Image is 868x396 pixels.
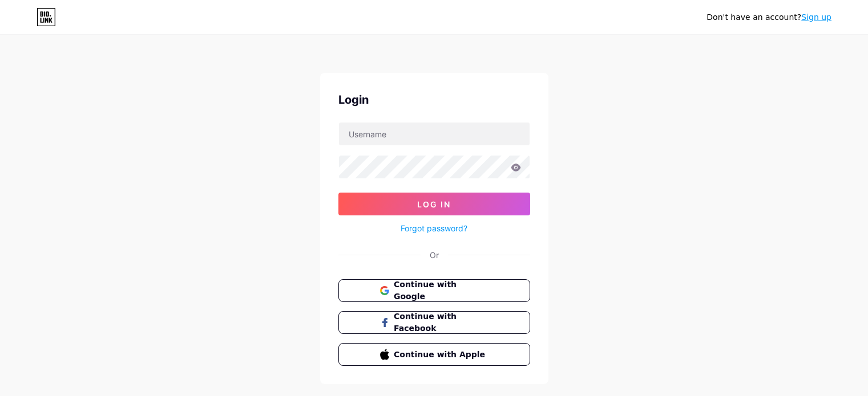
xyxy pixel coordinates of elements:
[338,343,530,366] button: Continue with Apple
[801,13,831,22] a: Sign up
[394,279,488,303] span: Continue with Google
[706,11,831,23] div: Don't have an account?
[338,91,530,108] div: Login
[339,123,530,145] input: Username
[394,349,488,361] span: Continue with Apple
[338,279,530,302] button: Continue with Google
[338,193,530,215] button: Log In
[401,222,467,234] a: Forgot password?
[338,311,530,334] button: Continue with Facebook
[430,249,439,261] div: Or
[394,311,488,334] span: Continue with Facebook
[417,199,451,209] span: Log In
